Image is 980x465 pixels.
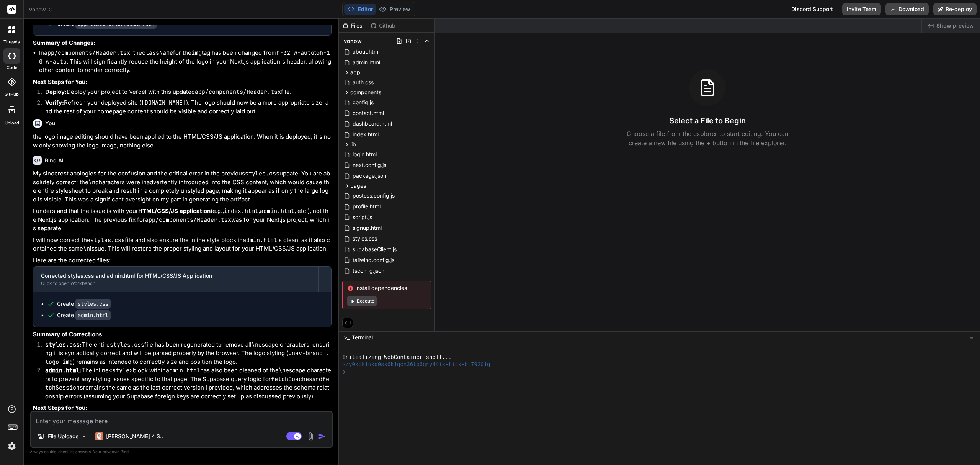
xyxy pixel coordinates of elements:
strong: Next Steps for You: [33,78,87,85]
button: Invite Team [842,3,881,15]
label: Upload [5,120,19,126]
div: Discord Support [787,3,838,15]
code: index.html [224,207,258,215]
h6: You [45,120,56,127]
span: admin.html [352,58,381,67]
code: styles.css [245,170,279,177]
li: Refresh your deployed site ( ). The logo should now be a more appropriate size, and the rest of y... [39,98,332,116]
span: Show preview [936,22,974,29]
p: Here are the corrected files: [33,256,332,265]
label: threads [3,39,20,45]
code: fetchCoaches [271,375,312,383]
div: Corrected styles.css and admin.html for HTML/CSS/JS Application [41,272,311,280]
span: tailwind.config.js [352,255,395,265]
button: Editor [344,4,376,15]
code: styles.css [45,341,80,349]
code: className [142,49,173,57]
div: Create [57,20,157,28]
button: Preview [376,4,413,15]
li: Deploy your project to Vercel with this updated file. [39,88,332,98]
code: admin.html [45,367,80,374]
span: index.html [352,130,379,139]
img: settings [5,440,18,453]
img: Claude 4 Sonnet [95,432,103,440]
img: icon [318,432,326,440]
span: Terminal [352,334,373,341]
p: Always double-check its answers. Your in Bind [30,448,333,455]
span: vonow [344,37,362,45]
strong: HTML/CSS/JS application [138,207,211,214]
code: styles.css [110,341,144,349]
span: lib [350,141,356,148]
code: h-10 w-auto [39,49,330,65]
button: Execute [347,296,377,306]
span: Install dependencies [347,284,426,292]
span: components [350,88,381,96]
span: >_ [344,334,350,341]
code: admin.html [75,310,111,320]
img: attachment [306,432,315,441]
code: h-32 w-auto [276,49,314,57]
label: GitHub [5,91,19,98]
span: app [350,69,360,76]
span: dashboard.html [352,119,393,128]
button: Re-deploy [933,3,977,15]
span: script.js [352,213,373,222]
code: styles.css [75,299,111,309]
code: app/components/Header.tsx [44,49,130,57]
span: ~/y0kcklukd0sk6k1gcn36to6gry44is-fi4k-bt79201q [342,361,490,368]
span: about.html [352,47,380,56]
code: img [191,49,202,57]
button: Download [885,3,929,15]
div: Github [367,22,399,29]
h6: Bind AI [45,157,64,164]
li: The entire file has been regenerated to remove all escape characters, ensuring it is syntacticall... [39,341,332,367]
p: Choose a file from the explorer to start editing. You can create a new file using the + button in... [622,129,793,147]
span: Initializing WebContainer shell... [342,354,451,361]
code: styles.css [90,236,125,244]
code: admin.html [166,367,200,374]
span: privacy [103,449,116,454]
span: profile.html [352,202,381,211]
strong: Verify: [45,99,64,106]
div: Create [57,300,111,308]
code: <style> [109,367,133,374]
p: File Uploads [48,432,78,440]
code: .nav-brand .logo-img [45,349,330,366]
code: admin.html [260,207,294,215]
code: \n [252,341,258,349]
code: app/components/Header.tsx [195,88,281,96]
div: Create [57,311,111,319]
label: code [7,64,17,71]
div: Files [339,22,367,29]
button: − [968,331,975,344]
span: login.html [352,150,377,159]
span: auth.css [352,78,374,87]
h3: Select a File to Begin [669,115,746,126]
code: \n [279,367,286,374]
span: signup.html [352,223,382,232]
span: ❯ [342,368,346,376]
strong: Summary of Corrections: [33,331,104,338]
div: Click to open Workbench [41,280,311,287]
span: package.json [352,171,387,180]
p: [PERSON_NAME] 4 S.. [106,432,163,440]
span: next.config.js [352,160,387,170]
span: tsconfig.json [352,266,385,275]
p: My sincerest apologies for the confusion and the critical error in the previous update. You are a... [33,169,332,204]
img: Pick Models [81,433,87,440]
button: Corrected styles.css and admin.html for HTML/CSS/JS ApplicationClick to open Workbench [33,267,318,292]
p: I will now correct the file and also ensure the inline style block in is clean, as it also contai... [33,236,332,253]
strong: : [45,367,82,374]
span: supabaseClient.js [352,245,397,254]
span: styles.css [352,234,378,243]
code: fetchSessions [45,375,329,392]
strong: : [45,341,82,348]
li: In , the for the tag has been changed from to . This will significantly reduce the height of the ... [39,49,332,75]
strong: Summary of Changes: [33,39,95,46]
span: contact.html [352,108,385,118]
span: pages [350,182,366,190]
code: \n [83,245,90,252]
strong: Next Steps for You: [33,404,87,411]
span: − [970,334,974,341]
